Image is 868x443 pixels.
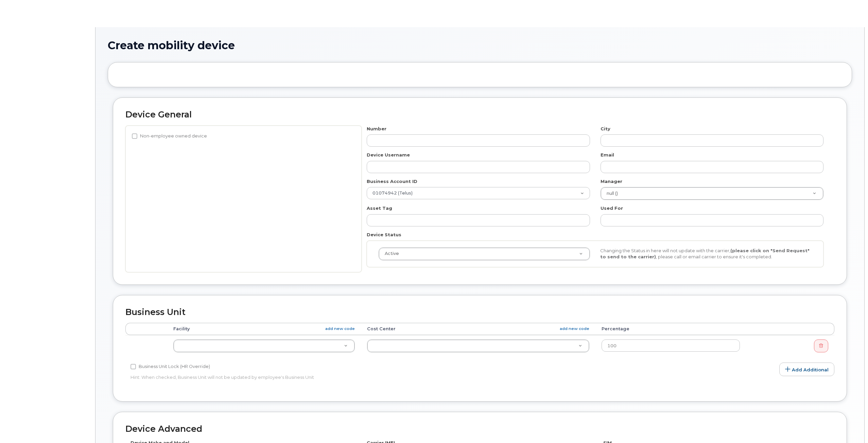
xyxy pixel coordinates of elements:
[601,205,623,211] label: Used For
[379,248,590,260] a: Active
[167,323,361,335] th: Facility
[125,110,834,119] h2: Device General
[367,152,410,158] label: Device Username
[601,152,614,158] label: Email
[131,364,136,369] input: Business Unit Lock (HR Override)
[361,323,595,335] th: Cost Center
[125,424,834,434] h2: Device Advanced
[132,133,137,139] input: Non-employee owned device
[325,326,355,332] a: add new code
[367,178,417,185] label: Business Account ID
[603,190,618,197] span: null ()
[601,187,823,200] a: null ()
[132,132,207,140] label: Non-employee owned device
[367,126,386,132] label: Number
[131,374,593,381] p: Hint: When checked, Business Unit will not be updated by employee's Business Unit
[601,178,622,185] label: Manager
[560,326,589,332] a: add new code
[595,247,817,260] div: Changing the Status in here will not update with the carrier, , please call or email carrier to e...
[108,39,852,51] h1: Create mobility device
[131,363,210,371] label: Business Unit Lock (HR Override)
[595,323,746,335] th: Percentage
[381,251,399,257] span: Active
[779,363,834,376] a: Add Additional
[367,232,401,238] label: Device Status
[125,308,834,317] h2: Business Unit
[367,205,392,211] label: Asset Tag
[601,126,610,132] label: City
